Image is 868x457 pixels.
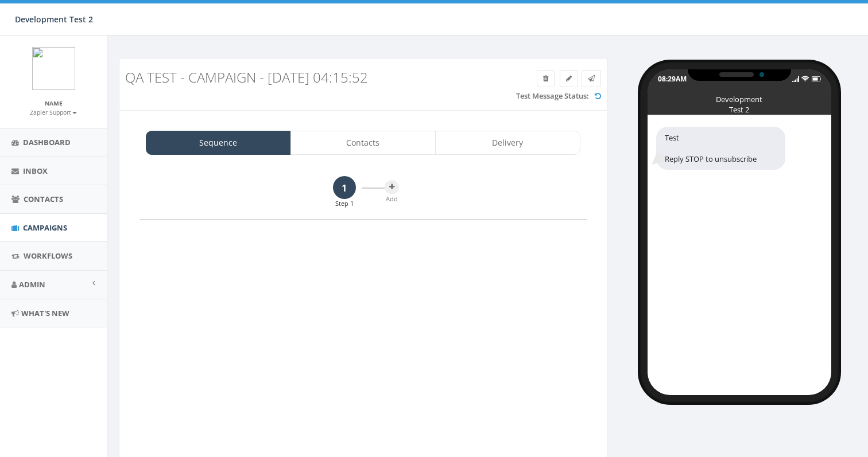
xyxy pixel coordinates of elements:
[45,99,63,107] small: Name
[23,222,67,233] span: Campaigns
[543,73,548,83] span: Delete Campaign
[24,194,63,204] span: Contacts
[385,180,399,194] button: Add Step
[566,73,572,83] span: Edit Campaign
[125,70,478,85] h3: QA Test - Campaign - [DATE] 04:15:52
[146,131,291,155] a: Sequence
[23,166,48,176] span: Inbox
[658,74,687,84] div: 08:29AM
[290,131,436,155] a: Contacts
[335,199,354,208] div: Step 1
[23,137,71,147] span: Dashboard
[588,73,595,83] span: Send Test Message
[333,176,356,199] a: 1
[15,14,93,25] span: Development Test 2
[435,131,580,155] a: Delivery
[516,91,589,101] label: Test Message Status:
[30,107,77,117] a: Zapier Support
[385,194,399,204] div: Add
[19,279,45,290] span: Admin
[711,94,768,100] div: Development Test 2
[30,108,77,116] small: Zapier Support
[656,127,785,170] div: Test Reply STOP to unsubscribe
[21,308,69,318] span: What's New
[24,251,72,261] span: Workflows
[32,47,75,90] img: logo.png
